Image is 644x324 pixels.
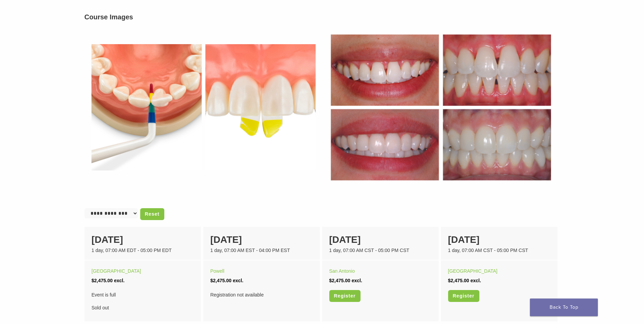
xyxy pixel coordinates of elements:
div: Sold out [92,290,194,312]
a: Back To Top [530,299,598,316]
h3: Course Images [85,12,560,22]
div: [DATE] [210,233,313,247]
span: Event is full [92,290,194,300]
span: $2,475.00 [329,278,350,283]
div: 1 day, 07:00 AM CST - 05:00 PM CST [329,247,431,254]
div: [DATE] [329,233,431,247]
span: excl. [352,278,362,283]
span: excl. [114,278,125,283]
div: 1 day, 07:00 AM EDT - 05:00 PM EDT [92,247,194,254]
span: excl. [233,278,243,283]
a: Powell [210,268,224,274]
div: [DATE] [92,233,194,247]
a: Reset [140,208,164,220]
span: $2,475.00 [92,278,113,283]
a: San Antonio [329,268,355,274]
a: [GEOGRAPHIC_DATA] [448,268,498,274]
span: $2,475.00 [448,278,469,283]
div: Registration not available [210,290,313,300]
a: [GEOGRAPHIC_DATA] [92,268,141,274]
div: 1 day, 07:00 AM EST - 04:00 PM EST [210,247,313,254]
a: Register [329,290,361,302]
span: $2,475.00 [210,278,232,283]
span: excl. [471,278,481,283]
a: Register [448,290,479,302]
div: [DATE] [448,233,550,247]
div: 1 day, 07:00 AM CST - 05:00 PM CST [448,247,550,254]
